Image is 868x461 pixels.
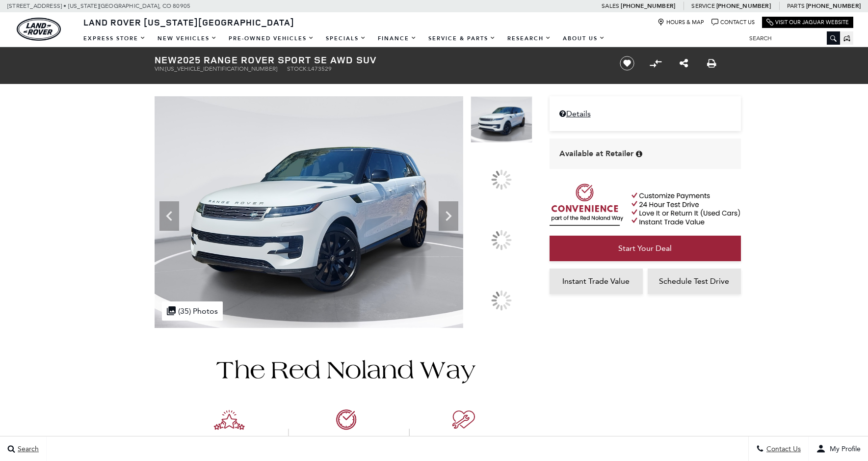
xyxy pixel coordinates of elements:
[155,65,165,72] span: VIN:
[680,57,688,69] a: Share this New 2025 Range Rover Sport SE AWD SUV
[764,445,801,453] span: Contact Us
[809,436,868,461] button: user-profile-menu
[787,2,805,9] span: Parts
[372,30,422,47] a: Finance
[826,445,861,453] span: My Profile
[636,150,642,158] div: Vehicle is in stock and ready for immediate delivery. Due to demand, availability is subject to c...
[550,269,643,294] a: Instant Trade Value
[320,30,372,47] a: Specials
[559,109,731,118] a: Details
[766,19,849,26] a: Visit Our Jaguar Website
[648,56,663,71] button: Compare vehicle
[223,30,320,47] a: Pre-Owned Vehicles
[806,2,861,10] a: [PHONE_NUMBER]
[648,269,741,294] a: Schedule Test Drive
[422,30,501,47] a: Service & Parts
[155,53,177,66] strong: New
[501,30,557,47] a: Research
[659,276,729,286] span: Schedule Test Drive
[618,244,672,253] span: Start Your Deal
[471,96,532,143] img: New 2025 Fuji White Land Rover SE image 1
[83,16,294,28] span: Land Rover [US_STATE][GEOGRAPHIC_DATA]
[559,148,633,159] span: Available at Retailer
[7,2,190,9] a: [STREET_ADDRESS] • [US_STATE][GEOGRAPHIC_DATA], CO 80905
[621,2,675,10] a: [PHONE_NUMBER]
[707,57,716,69] a: Print this New 2025 Range Rover Sport SE AWD SUV
[716,2,771,10] a: [PHONE_NUMBER]
[152,30,223,47] a: New Vehicles
[162,301,223,321] div: (35) Photos
[78,30,152,47] a: EXPRESS STORE
[17,18,61,41] img: Land Rover
[602,2,619,9] span: Sales
[557,30,611,47] a: About Us
[78,30,611,47] nav: Main Navigation
[155,96,463,328] img: New 2025 Fuji White Land Rover SE image 1
[15,445,39,453] span: Search
[658,19,704,26] a: Hours & Map
[616,55,638,71] button: Save vehicle
[711,19,755,26] a: Contact Us
[742,32,840,44] input: Search
[78,16,300,28] a: Land Rover [US_STATE][GEOGRAPHIC_DATA]
[691,2,714,9] span: Service
[550,236,741,261] a: Start Your Deal
[308,65,332,72] span: L473529
[155,54,604,65] h1: 2025 Range Rover Sport SE AWD SUV
[17,18,61,41] a: land-rover
[165,65,277,72] span: [US_VEHICLE_IDENTIFICATION_NUMBER]
[550,299,741,454] iframe: YouTube video player
[287,65,308,72] span: Stock:
[562,276,630,286] span: Instant Trade Value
